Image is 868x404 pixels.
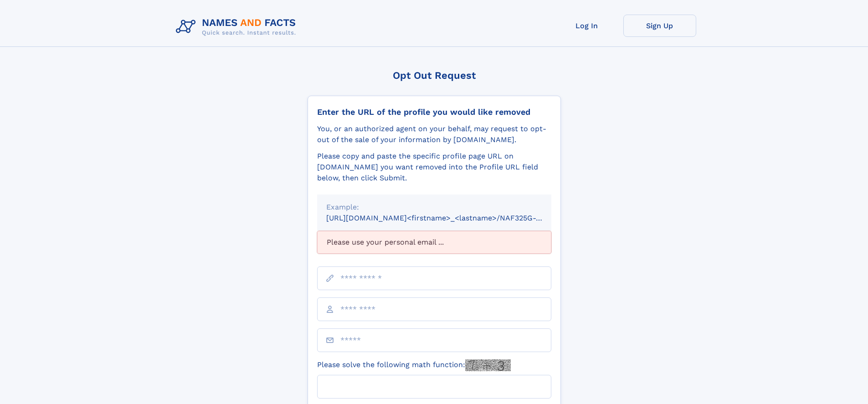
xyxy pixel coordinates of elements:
small: [URL][DOMAIN_NAME]<firstname>_<lastname>/NAF325G-xxxxxxxx [326,214,569,222]
div: Example: [326,202,542,213]
div: Please use your personal email ... [317,231,551,254]
div: Enter the URL of the profile you would like removed [317,107,551,117]
a: Sign Up [623,15,696,37]
label: Please solve the following math function: [317,359,511,371]
a: Log In [550,15,623,37]
div: You, or an authorized agent on your behalf, may request to opt-out of the sale of your informatio... [317,123,551,145]
div: Opt Out Request [308,70,561,81]
div: Please copy and paste the specific profile page URL on [DOMAIN_NAME] you want removed into the Pr... [317,151,551,184]
img: Logo Names and Facts [172,15,303,39]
